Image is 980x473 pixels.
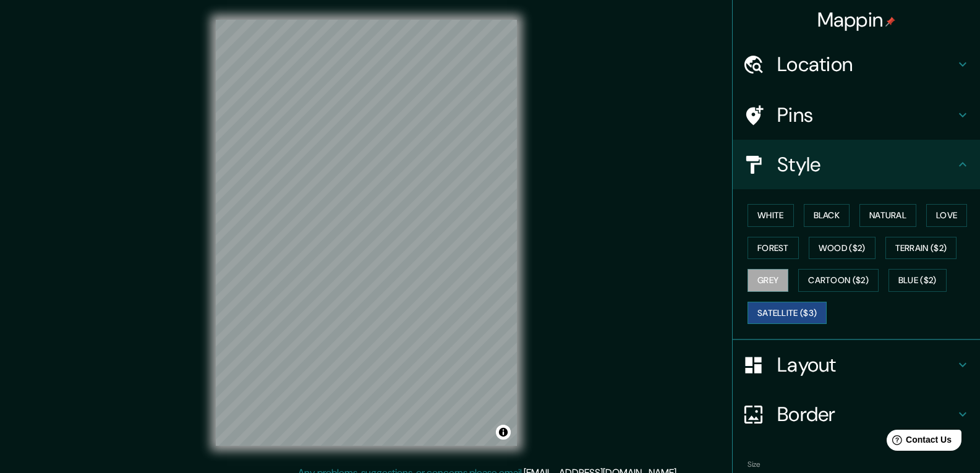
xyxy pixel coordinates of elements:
[777,402,955,427] h4: Border
[885,17,895,27] img: pin-icon.png
[888,269,947,292] button: Blue ($2)
[926,204,967,227] button: Love
[777,103,955,127] h4: Pins
[748,204,794,227] button: White
[733,390,980,439] div: Border
[804,204,850,227] button: Black
[216,20,517,446] canvas: Map
[733,40,980,89] div: Location
[733,340,980,390] div: Layout
[870,425,966,459] iframe: Help widget launcher
[777,52,955,77] h4: Location
[859,204,916,227] button: Natural
[496,425,511,440] button: Toggle attribution
[798,269,879,292] button: Cartoon ($2)
[733,90,980,140] div: Pins
[809,237,876,260] button: Wood ($2)
[748,459,761,470] label: Size
[777,352,955,377] h4: Layout
[748,302,827,325] button: Satellite ($3)
[748,269,788,292] button: Grey
[777,152,955,177] h4: Style
[748,237,799,260] button: Forest
[733,140,980,189] div: Style
[885,237,957,260] button: Terrain ($2)
[817,7,896,32] h4: Mappin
